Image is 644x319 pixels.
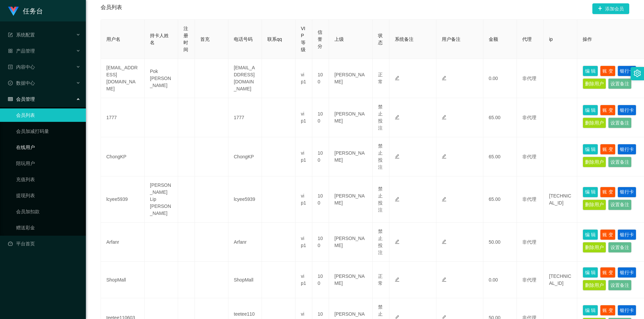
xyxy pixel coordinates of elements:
td: [PERSON_NAME] Lip [PERSON_NAME] [145,176,178,223]
button: 设置备注 [608,157,632,167]
span: 电话号码 [234,36,253,42]
a: 赠送彩金 [16,221,80,234]
span: 禁止投注 [378,143,383,170]
td: 100 [312,98,329,137]
i: 图标: edit [442,154,446,159]
td: [EMAIL_ADDRESS][DOMAIN_NAME] [101,59,145,98]
td: [EMAIL_ADDRESS][DOMAIN_NAME] [228,59,262,98]
span: 数据中心 [8,80,35,86]
a: 提现列表 [16,189,80,202]
td: ChongKP [101,137,145,176]
td: 100 [312,262,329,298]
a: 任务台 [8,8,43,13]
span: 用户备注 [442,36,461,42]
td: vip1 [296,98,312,137]
i: 图标: edit [442,76,446,80]
i: 图标: edit [395,277,399,282]
span: 正常 [378,273,383,286]
td: 100 [312,137,329,176]
button: 删除用户 [583,280,606,291]
button: 账 变 [600,187,615,197]
button: 删除用户 [583,200,606,210]
span: 信誉分 [318,29,322,49]
button: 图标: plus添加会员 [592,3,629,14]
span: 会员管理 [8,96,35,102]
td: [TECHNICAL_ID] [544,176,577,223]
button: 账 变 [600,305,615,316]
span: ip [549,36,553,42]
span: 金额 [489,36,498,42]
button: 设置备注 [608,200,632,210]
button: 删除用户 [583,78,606,89]
span: 非代理 [522,239,536,245]
span: 操作 [583,36,592,42]
span: 代理 [522,36,532,42]
span: 首充 [200,36,210,42]
i: 图标: form [8,32,13,37]
i: 图标: setting [634,70,641,77]
i: 图标: appstore-o [8,49,13,53]
button: 设置备注 [608,242,632,253]
span: 非代理 [522,277,536,283]
button: 编 辑 [583,66,598,76]
button: 编 辑 [583,267,598,278]
span: 用户名 [106,36,120,42]
span: 内容中心 [8,64,35,70]
td: 65.00 [483,176,517,223]
td: [PERSON_NAME] [329,137,373,176]
td: 100 [312,176,329,223]
td: [PERSON_NAME] [329,262,373,298]
button: 账 变 [600,105,615,115]
a: 会员列表 [16,108,80,122]
i: 图标: profile [8,65,13,69]
td: 0.00 [483,59,517,98]
button: 账 变 [600,66,615,76]
i: 图标: table [8,97,13,101]
span: 非代理 [522,76,536,81]
i: 图标: edit [442,115,446,119]
i: 图标: edit [442,277,446,282]
td: 0.00 [483,262,517,298]
span: 持卡人姓名 [150,33,169,45]
td: Pok [PERSON_NAME] [145,59,178,98]
button: 银行卡 [618,105,636,115]
button: 设置备注 [608,280,632,291]
td: ShopMall [228,262,262,298]
td: [PERSON_NAME] [329,59,373,98]
button: 编 辑 [583,144,598,155]
span: 系统备注 [395,36,414,42]
td: [PERSON_NAME] [329,98,373,137]
td: [TECHNICAL_ID] [544,262,577,298]
button: 删除用户 [583,117,606,128]
td: vip1 [296,137,312,176]
td: 100 [312,59,329,98]
button: 删除用户 [583,242,606,253]
span: 禁止投注 [378,104,383,131]
td: 1777 [101,98,145,137]
span: 会员列表 [101,3,122,14]
i: 图标: edit [395,239,399,244]
span: 禁止投注 [378,229,383,255]
span: 非代理 [522,154,536,159]
span: 禁止投注 [378,186,383,213]
td: lcyee5939 [228,176,262,223]
button: 银行卡 [618,66,636,76]
a: 充值列表 [16,173,80,186]
td: ChongKP [228,137,262,176]
a: 会员加减打码量 [16,125,80,138]
i: 图标: edit [395,76,399,80]
a: 图标: dashboard平台首页 [8,237,80,250]
td: [PERSON_NAME] [329,223,373,262]
i: 图标: edit [395,197,399,202]
td: ShopMall [101,262,145,298]
button: 设置备注 [608,78,632,89]
button: 银行卡 [618,144,636,155]
span: 产品管理 [8,48,35,54]
a: 陪玩用户 [16,157,80,170]
span: 非代理 [522,196,536,202]
button: 编 辑 [583,105,598,115]
img: logo.9652507e.png [8,7,19,16]
td: 50.00 [483,223,517,262]
button: 删除用户 [583,157,606,167]
i: 图标: edit [442,239,446,244]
